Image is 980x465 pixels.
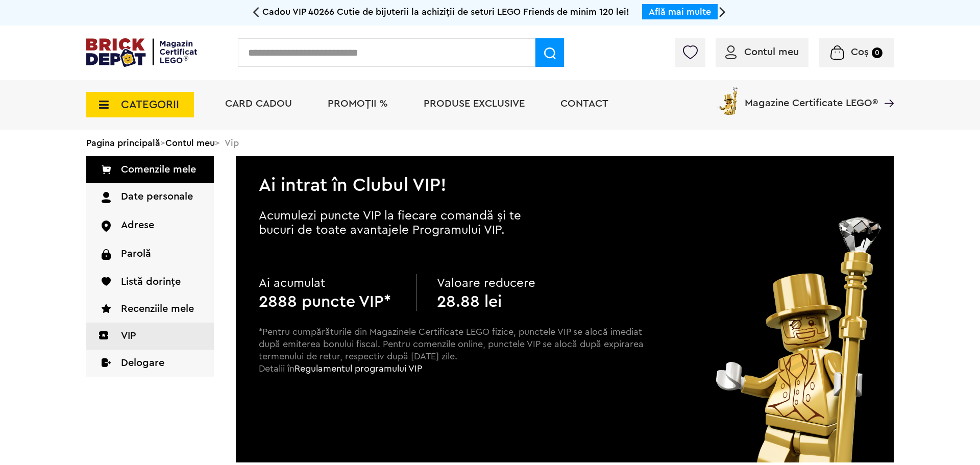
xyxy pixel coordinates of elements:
a: Date personale [86,183,214,212]
a: PROMOȚII % [328,99,388,109]
p: *Pentru cumpărăturile din Magazinele Certificate LEGO fizice, punctele VIP se alocă imediat după ... [259,326,645,393]
a: Card Cadou [225,99,292,109]
a: Comenzile mele [86,156,214,183]
div: > > Vip [86,130,894,156]
small: 0 [872,47,883,58]
span: Cadou VIP 40266 Cutie de bijuterii la achiziții de seturi LEGO Friends de minim 120 lei! [262,7,629,16]
a: Parolă [86,240,214,268]
a: Listă dorințe [86,268,214,296]
a: Regulamentul programului VIP [295,364,422,373]
a: Recenziile mele [86,296,214,323]
span: Contul meu [744,47,799,57]
p: Ai acumulat [259,274,396,292]
p: Acumulezi puncte VIP la fiecare comandă și te bucuri de toate avantajele Programului VIP. [259,209,555,237]
h2: Ai intrat în Clubul VIP! [236,156,894,194]
a: Adrese [86,212,214,240]
a: Magazine Certificate LEGO® [878,85,894,95]
a: Află mai multe [649,7,711,16]
b: 2888 puncte VIP* [259,293,391,310]
a: Contul meu [165,138,215,148]
p: Valoare reducere [437,274,574,292]
img: vip_page_image [705,217,894,462]
a: VIP [86,323,214,350]
b: 28.88 lei [437,293,502,310]
span: Magazine Certificate LEGO® [745,85,878,108]
a: Delogare [86,350,214,377]
a: Pagina principală [86,138,160,148]
a: Contul meu [725,47,799,57]
span: CATEGORII [121,99,179,110]
span: Coș [851,47,869,57]
a: Produse exclusive [424,99,525,109]
a: Contact [560,99,608,109]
